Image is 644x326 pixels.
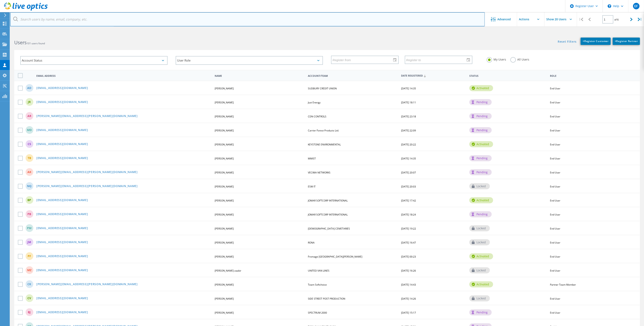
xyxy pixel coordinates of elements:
[401,157,416,160] span: [DATE] 14:35
[636,12,644,27] div: |
[550,199,561,202] span: End User
[215,311,234,314] span: [PERSON_NAME]
[308,115,326,118] span: CDN CONTROLS
[469,295,490,301] div: locked
[215,241,234,244] span: [PERSON_NAME]
[308,199,348,202] span: JOMAR SOFTCORP INTERNATIONAL
[469,155,492,161] div: pending
[558,40,577,44] a: Reset Filters
[308,171,330,174] span: VECIMA NETWORKS
[583,39,584,43] b: +
[215,269,241,272] span: [PERSON_NAME] zaakir
[469,267,490,273] div: locked
[308,283,327,286] span: Team Softchoice
[401,87,416,90] span: [DATE] 14:35
[20,56,168,65] div: Account Status
[14,39,27,46] b: Users
[36,297,88,300] a: [EMAIL_ADDRESS][DOMAIN_NAME]
[487,57,506,61] label: My Users
[469,211,492,217] div: pending
[581,38,611,45] a: +Register Customer
[215,129,234,132] span: [PERSON_NAME]
[36,241,88,244] a: [EMAIL_ADDRESS][DOMAIN_NAME]
[308,75,398,77] span: Account/Team
[550,255,561,258] span: End User
[215,157,234,160] span: [PERSON_NAME]
[36,129,88,132] a: [EMAIL_ADDRESS][DOMAIN_NAME]
[331,56,395,64] input: Register from
[550,213,561,216] span: End User
[36,269,88,272] a: [EMAIL_ADDRESS][DOMAIN_NAME]
[401,75,466,77] span: Date Registered
[401,171,416,174] span: [DATE] 20:07
[550,283,576,286] span: Partner Team Member
[401,143,416,146] span: [DATE] 20:22
[27,87,31,89] span: AD
[308,227,350,230] span: [DEMOGRAPHIC_DATA] CEMETARIES
[469,141,493,147] div: activated
[36,311,88,314] a: [EMAIL_ADDRESS][DOMAIN_NAME]
[36,171,138,174] a: [PERSON_NAME][EMAIL_ADDRESS][PERSON_NAME][DOMAIN_NAME]
[469,309,492,315] div: pending
[510,57,529,61] label: All Users
[36,185,138,188] a: [PERSON_NAME][EMAIL_ADDRESS][PERSON_NAME][DOMAIN_NAME]
[401,101,416,104] span: [DATE] 18:11
[401,241,416,244] span: [DATE] 16:47
[308,255,362,258] span: Fromage [GEOGRAPHIC_DATA][PERSON_NAME]
[550,101,561,104] span: End User
[27,171,31,173] span: AK
[36,213,88,216] a: [EMAIL_ADDRESS][DOMAIN_NAME]
[469,253,493,259] div: activated
[215,283,234,286] span: [PERSON_NAME]
[550,269,561,272] span: End User
[469,75,547,77] span: Status
[27,227,32,230] span: pm
[215,255,234,258] span: [PERSON_NAME]
[308,87,337,90] span: SUDBURY CREDIT UNION
[469,127,492,133] div: pending
[28,157,31,159] span: TB
[469,197,493,203] div: activated
[215,115,234,118] span: [PERSON_NAME]
[36,87,88,90] a: [EMAIL_ADDRESS][DOMAIN_NAME]
[308,297,345,300] span: SIDE STREET POST PRODUCTION
[36,101,88,104] a: [EMAIL_ADDRESS][DOMAIN_NAME]
[308,129,339,132] span: Carrier Forest Products Ltd.
[27,129,32,131] span: MD
[401,129,416,132] span: [DATE] 22:09
[4,9,48,11] a: Live Optics Dashboard
[550,129,561,132] span: End User
[401,227,416,230] span: [DATE] 19:22
[176,56,323,65] div: User Role
[28,143,31,145] span: CS
[550,115,561,118] span: End User
[10,12,485,26] input: Search users by name, email, company, etc.
[498,18,511,21] span: Advanced
[27,115,31,117] span: AR
[215,143,234,146] span: [PERSON_NAME]
[469,183,490,189] div: locked
[613,38,640,45] a: +Register Partner
[469,239,490,245] div: locked
[215,185,234,188] span: [PERSON_NAME]
[36,75,211,77] span: Email Address
[401,283,416,286] span: [DATE] 14:43
[308,213,348,216] span: JOMAR SOFTCORP INTERNATIONAL
[401,213,416,216] span: [DATE] 18:24
[550,75,634,77] span: Role
[27,185,32,187] span: NQ
[583,39,609,43] span: Register Customer
[469,99,492,105] div: pending
[550,87,561,90] span: End User
[608,4,611,8] svg: \n
[308,143,341,146] span: KEYSTONE ENVIRONMENTAL
[550,311,561,314] span: End User
[308,101,320,104] span: Just Energy
[36,255,88,258] a: [EMAIL_ADDRESS][DOMAIN_NAME]
[308,269,329,272] span: UNITED VAN LINES
[634,4,638,8] span: EF
[28,283,31,286] span: CK
[215,101,234,104] span: [PERSON_NAME]
[308,241,315,244] span: RONA
[28,199,31,201] span: BP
